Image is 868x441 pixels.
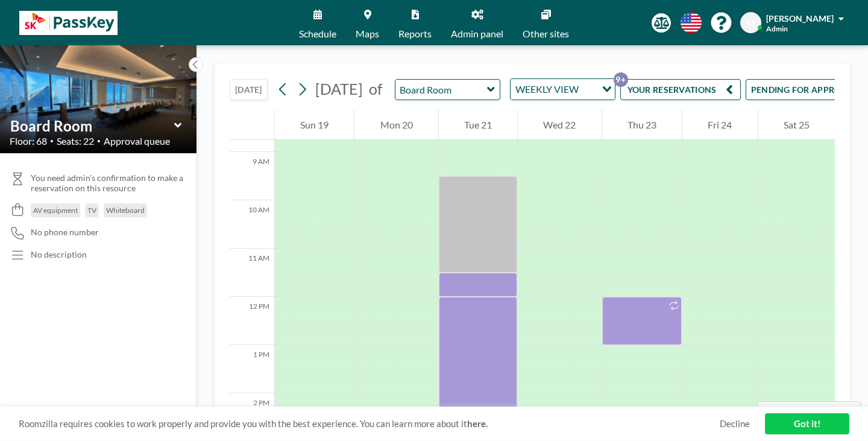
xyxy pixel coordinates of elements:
span: Floor: 68 [10,135,47,147]
div: 9 AM [230,152,274,200]
div: Search for option [511,79,615,100]
span: You need admin's confirmation to make a reservation on this resource [31,173,187,194]
div: 1 PM [230,345,274,393]
div: Thu 23 [602,110,682,140]
div: 10 AM [230,200,274,249]
div: Mon 20 [354,110,438,140]
span: Approval queue [104,135,170,147]
div: Wed 22 [518,110,601,140]
input: Search for option [582,81,595,97]
span: No phone number [31,227,99,238]
a: here. [467,418,488,429]
span: [PERSON_NAME] [766,13,834,24]
span: of [369,80,382,98]
span: • [97,137,101,145]
div: 12 PM [230,297,274,345]
div: Fri 24 [682,110,757,140]
div: Sat 25 [758,110,835,140]
span: Admin panel [451,29,503,39]
a: Got it! [765,413,849,434]
span: WEEKLY VIEW [513,81,581,97]
div: 11 AM [230,249,274,297]
button: YOUR RESERVATIONS9+ [620,79,741,100]
span: AV equipment [33,206,78,215]
span: Admin [766,24,788,33]
div: Sun 19 [275,110,354,140]
span: TV [87,206,96,215]
span: Schedule [299,29,336,39]
input: Board Room [10,117,174,135]
a: Decline [720,418,750,430]
span: Other sites [523,29,569,39]
div: No description [31,249,87,260]
span: • [50,137,54,145]
span: Roomzilla requires cookies to work properly and provide you with the best experience. You can lea... [19,418,720,430]
div: Tue 21 [439,110,517,140]
span: SY [746,17,756,28]
span: Maps [356,29,379,39]
button: [DATE] [230,79,268,100]
img: organization-logo [19,11,118,35]
span: Reports [398,29,432,39]
input: Board Room [395,80,488,100]
span: Whiteboard [106,206,145,215]
span: Seats: 22 [57,135,94,147]
span: [DATE] [315,80,363,98]
span: Book at [758,401,861,424]
p: 9+ [614,72,628,87]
